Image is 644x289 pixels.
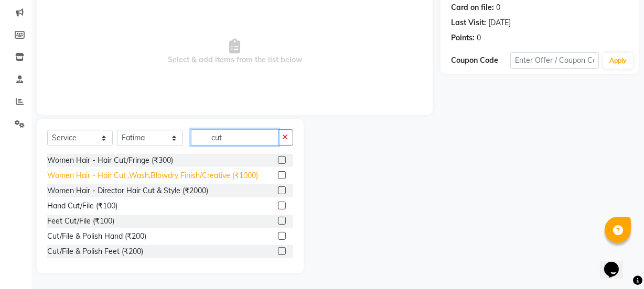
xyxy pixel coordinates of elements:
[488,17,511,28] div: [DATE]
[47,201,117,212] div: Hand Cut/File (₹100)
[510,52,599,69] input: Enter Offer / Coupon Code
[47,155,173,166] div: Women Hair - Hair Cut/Fringe (₹300)
[451,17,486,28] div: Last Visit:
[451,2,494,13] div: Card on file:
[191,129,278,146] input: Search or Scan
[600,247,634,279] iframe: chat widget
[47,185,208,196] div: Women Hair - Director Hair Cut & Style (₹2000)
[451,32,475,43] div: Points:
[603,53,633,69] button: Apply
[47,231,146,242] div: Cut/File & Polish Hand (₹200)
[47,170,258,181] div: Women Hair - Hair Cut ,Wash,Blowdry Finish/Creative (₹1000)
[47,216,114,227] div: Feet Cut/File (₹100)
[477,32,481,43] div: 0
[47,246,143,257] div: Cut/File & Polish Feet (₹200)
[496,2,500,13] div: 0
[451,55,510,66] div: Coupon Code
